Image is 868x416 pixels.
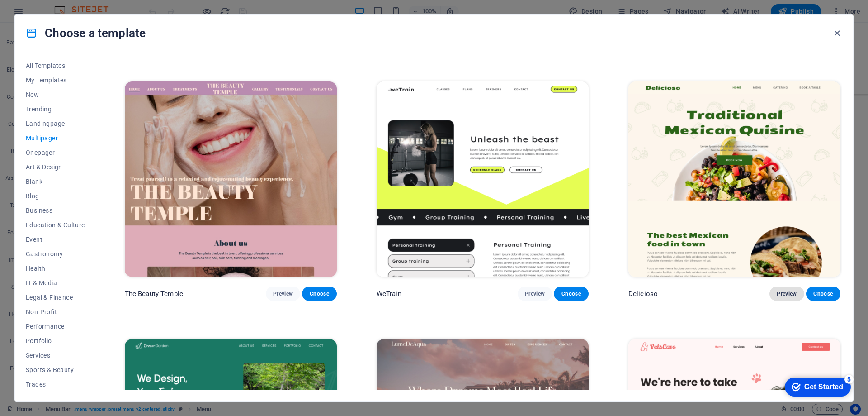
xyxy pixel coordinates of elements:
span: Business [26,207,85,214]
span: Trades [26,381,85,388]
img: WeTrain [377,81,589,277]
button: Landingpage [26,116,85,131]
div: Get Started 5 items remaining, 0% complete [7,5,73,24]
button: Trades [26,377,85,392]
span: Portfolio [26,337,85,344]
span: Onepager [26,149,85,156]
span: Non-Profit [26,308,85,316]
span: Art & Design [26,163,85,171]
img: The Beauty Temple [125,81,337,277]
p: The Beauty Temple [125,289,183,298]
button: New [26,87,85,102]
span: Services [26,352,85,359]
button: Non-Profit [26,305,85,319]
button: Gastronomy [26,247,85,261]
button: Choose [806,287,840,301]
button: IT & Media [26,276,85,290]
span: Health [26,265,85,272]
button: Services [26,348,85,363]
button: All Templates [26,58,85,73]
span: IT & Media [26,279,85,287]
span: Performance [26,323,85,330]
span: Event [26,236,85,243]
div: Get Started [27,10,66,18]
span: Preview [525,290,545,297]
span: Choose [561,290,581,297]
button: Choose [302,287,336,301]
span: Sports & Beauty [26,366,85,373]
span: Education & Culture [26,221,85,229]
span: Choose [813,290,833,297]
button: Preview [266,287,300,301]
button: Blog [26,189,85,203]
div: 5 [67,2,76,11]
button: Legal & Finance [26,290,85,305]
button: Business [26,203,85,218]
span: Choose [309,290,329,297]
span: Multipager [26,134,85,142]
span: Gastronomy [26,250,85,258]
button: My Templates [26,73,85,87]
button: Choose [554,287,588,301]
button: Onepager [26,145,85,160]
span: All Templates [26,62,85,69]
span: Landingpage [26,120,85,127]
button: Performance [26,319,85,334]
button: Health [26,261,85,276]
span: Preview [777,290,797,297]
span: Preview [273,290,293,297]
span: My Templates [26,77,85,84]
p: WeTrain [377,289,401,298]
button: Event [26,232,85,247]
button: Portfolio [26,334,85,348]
span: New [26,91,85,98]
button: Preview [518,287,552,301]
p: Delicioso [628,289,658,298]
span: Trending [26,105,85,113]
button: Blank [26,174,85,189]
button: Multipager [26,131,85,145]
span: Blog [26,192,85,200]
img: Delicioso [628,81,840,277]
button: Sports & Beauty [26,363,85,377]
button: Trending [26,102,85,116]
span: Blank [26,178,85,185]
h4: Choose a template [26,26,146,40]
button: Education & Culture [26,218,85,232]
button: Art & Design [26,160,85,174]
span: Legal & Finance [26,294,85,301]
button: Preview [769,287,804,301]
